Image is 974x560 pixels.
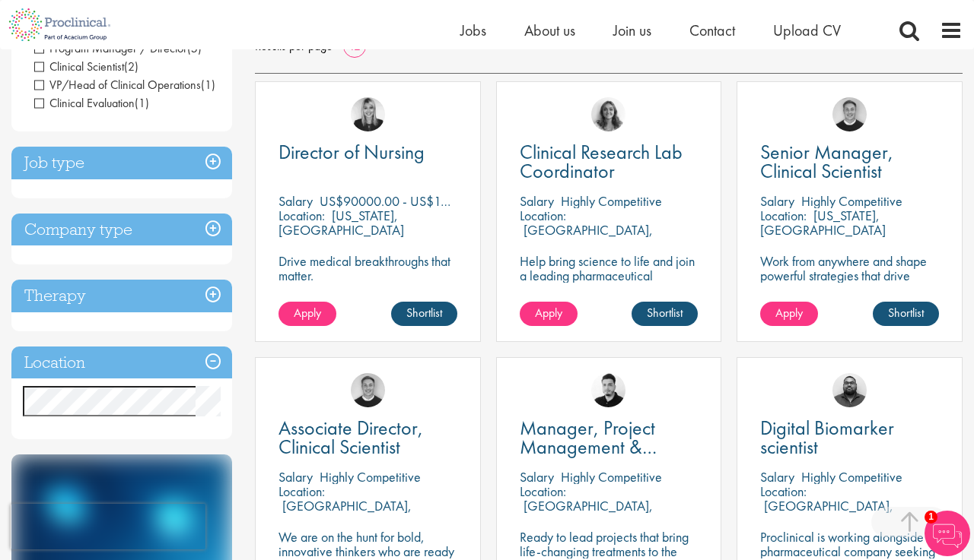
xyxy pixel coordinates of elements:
p: Highly Competitive [801,192,902,210]
p: [GEOGRAPHIC_DATA], [GEOGRAPHIC_DATA] [520,497,653,529]
img: Janelle Jones [351,97,385,131]
h3: Therapy [11,280,232,312]
a: Join us [613,21,651,40]
span: Location: [760,482,807,500]
span: Location: [520,207,566,224]
a: Apply [279,302,336,326]
a: Director of Nursing [279,143,457,162]
a: Apply [520,302,578,326]
img: Chatbot [925,511,970,556]
span: Salary [520,468,554,486]
span: Salary [279,468,313,486]
h3: Job type [11,147,232,179]
span: Manager, Project Management & Operational Delivery [520,415,683,479]
span: VP/Head of Clinical Operations [34,77,215,93]
span: Location: [520,482,566,500]
span: VP/Head of Clinical Operations [34,77,201,93]
a: Shortlist [632,302,698,326]
span: Associate Director, Clinical Scientist [279,415,423,460]
span: Senior Manager, Clinical Scientist [760,139,893,184]
p: Highly Competitive [561,468,662,486]
a: 12 [343,38,366,54]
span: Clinical Scientist [34,59,124,74]
span: Salary [760,192,794,210]
p: Work from anywhere and shape powerful strategies that drive results! Enjoy the freedom of remote ... [760,254,939,326]
p: [US_STATE], [GEOGRAPHIC_DATA] [760,207,886,239]
a: Jobs [460,21,486,40]
p: [GEOGRAPHIC_DATA], [GEOGRAPHIC_DATA] [760,497,893,529]
a: Associate Director, Clinical Scientist [279,419,457,457]
img: Ashley Bennett [832,373,867,407]
a: Shortlist [391,302,457,326]
img: Jackie Cerchio [591,97,625,131]
a: Digital Biomarker scientist [760,419,939,457]
span: Clinical Evaluation [34,95,135,111]
a: About us [524,21,575,40]
span: Location: [279,482,325,500]
a: Apply [760,302,818,326]
span: (2) [124,59,138,74]
p: US$90000.00 - US$100000.00 per annum [320,192,555,210]
span: Location: [760,207,807,224]
p: Help bring science to life and join a leading pharmaceutical company to play a key role in delive... [520,254,699,326]
span: Clinical Evaluation [34,95,149,111]
span: Director of Nursing [279,139,425,165]
span: Apply [775,305,803,321]
a: Shortlist [873,302,939,326]
img: Bo Forsen [832,97,867,131]
span: Apply [535,305,562,321]
span: Salary [279,192,313,210]
span: Apply [294,305,321,321]
span: Salary [520,192,554,210]
p: Drive medical breakthroughs that matter. [279,254,457,283]
span: Salary [760,468,794,486]
span: Clinical Research Lab Coordinator [520,139,683,184]
p: [GEOGRAPHIC_DATA], [GEOGRAPHIC_DATA] [520,221,653,253]
span: 1 [925,511,937,524]
p: Highly Competitive [561,192,662,210]
p: [GEOGRAPHIC_DATA], [GEOGRAPHIC_DATA] [279,497,412,529]
p: Highly Competitive [320,468,421,486]
h3: Company type [11,214,232,246]
span: Clinical Scientist [34,59,138,74]
p: [US_STATE], [GEOGRAPHIC_DATA] [279,207,404,239]
p: Highly Competitive [801,468,902,486]
img: Bo Forsen [351,373,385,407]
a: Contact [689,21,735,40]
span: Digital Biomarker scientist [760,415,894,460]
a: Clinical Research Lab Coordinator [520,143,699,181]
span: (1) [201,77,215,93]
iframe: reCAPTCHA [11,504,205,549]
span: Location: [279,207,325,224]
img: Anderson Maldonado [591,373,625,407]
a: Manager, Project Management & Operational Delivery [520,419,699,457]
span: (1) [135,95,149,111]
a: Upload CV [773,21,841,40]
h3: Location [11,346,232,379]
a: Senior Manager, Clinical Scientist [760,143,939,181]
